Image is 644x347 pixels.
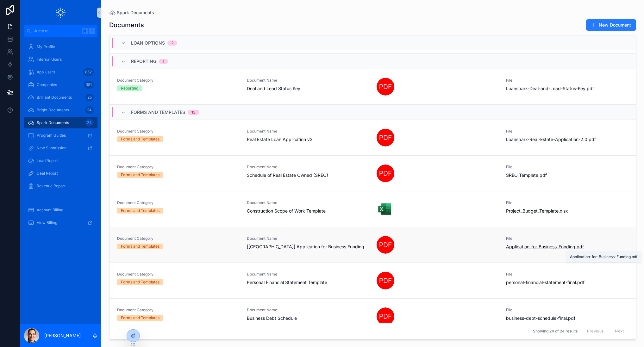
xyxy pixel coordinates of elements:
[121,136,159,142] div: Forms and Templates
[117,164,239,170] span: Document Category
[24,130,97,141] a: Program Guides
[506,272,628,277] span: File
[117,9,154,16] span: Spark Documents
[44,332,81,339] p: [PERSON_NAME]
[37,108,69,113] span: Bright Documents
[117,78,239,83] span: Document Category
[247,200,369,205] span: Document Name
[20,37,101,237] div: scrollable content
[117,307,239,313] span: Document Category
[56,8,66,18] img: App logo
[24,155,97,166] a: Lead Report
[89,28,94,34] span: K
[131,58,156,65] span: Reporting
[117,200,239,205] span: Document Category
[247,236,369,241] span: Document Name
[37,171,58,176] span: Deal Report
[247,315,369,321] span: Business Debt Schedule
[247,244,369,250] span: [[GEOGRAPHIC_DATA]] Application for Business Funding
[506,200,628,205] span: File
[538,172,547,178] span: .pdf
[37,158,59,163] span: Lead Report
[37,133,66,138] span: Program Guides
[37,70,55,75] span: App Users
[506,172,538,178] span: SREO_Template
[559,208,568,214] span: .xlsx
[24,54,97,65] a: Internal Users
[24,168,97,179] a: Deal Report
[24,25,97,37] button: Jump to...K
[117,129,239,134] span: Document Category
[121,208,159,214] div: Forms and Templates
[247,279,369,286] span: Personal Financial Statement Template
[586,19,636,31] button: New Document
[37,120,69,125] span: Spark Documents
[84,81,94,89] div: 381
[585,85,594,92] span: .pdf
[117,272,239,277] span: Document Category
[37,57,62,62] span: Internal Users
[506,164,628,170] span: File
[109,9,154,16] a: Spark Documents
[121,315,159,321] div: Forms and Templates
[506,236,628,241] span: File
[570,254,637,259] div: Application-for-Business-Funding.pdf
[506,129,628,134] span: File
[24,92,97,103] a: Brilliant Documents25
[24,180,97,192] a: Revenue Report
[24,79,97,90] a: Companies381
[247,164,369,170] span: Document Name
[24,217,97,228] a: View Billing
[121,244,159,249] div: Forms and Templates
[575,244,584,250] span: .pdf
[121,85,138,91] div: Reporting
[506,307,628,313] span: File
[37,82,57,87] span: Companies
[37,220,57,225] span: View Billing
[24,142,97,154] a: New Submission
[506,78,628,83] span: File
[117,236,239,241] span: Document Category
[247,172,369,178] span: Schedule of Real Estate Owned (SREO)
[247,208,369,214] span: Construction Scope of Work Template
[506,315,567,321] span: business-debt-schedule-final
[85,94,94,101] div: 25
[37,183,66,189] span: Revenue Report
[24,66,97,78] a: App Users852
[34,28,79,34] span: Jump to...
[131,109,185,115] span: Forms and Templates
[506,244,575,250] span: Application-for-Business-Funding
[83,68,94,76] div: 852
[24,104,97,116] a: Bright Documents24
[247,129,369,134] span: Document Name
[24,117,97,128] a: Spark Documents24
[121,172,159,178] div: Forms and Templates
[506,85,585,92] span: Loanspark-Deal-and-Lead-Status-Key
[587,136,596,143] span: .pdf
[85,106,94,114] div: 24
[506,136,587,143] span: Loanspark-Real-Estate-Application-2.0
[131,40,165,46] span: Loan Options
[191,110,196,115] div: 13
[247,272,369,277] span: Document Name
[163,59,164,64] div: 1
[533,329,578,334] span: Showing 24 of 24 results
[506,208,559,214] span: Project_Budget_Template
[567,315,575,321] span: .pdf
[506,279,576,286] span: personal-financial-statement-final
[247,85,369,92] span: Deal and Lead Status Key
[37,208,63,213] span: Account Billing
[171,40,173,46] div: 2
[37,95,72,100] span: Brilliant Documents
[24,204,97,216] a: Account Billing
[247,136,369,143] span: Real Estate Loan Application v2
[37,44,55,49] span: My Profile
[247,307,369,313] span: Document Name
[24,41,97,53] a: My Profile
[85,119,94,127] div: 24
[576,279,585,286] span: .pdf
[37,146,66,151] span: New Submission
[247,78,369,83] span: Document Name
[121,279,159,285] div: Forms and Templates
